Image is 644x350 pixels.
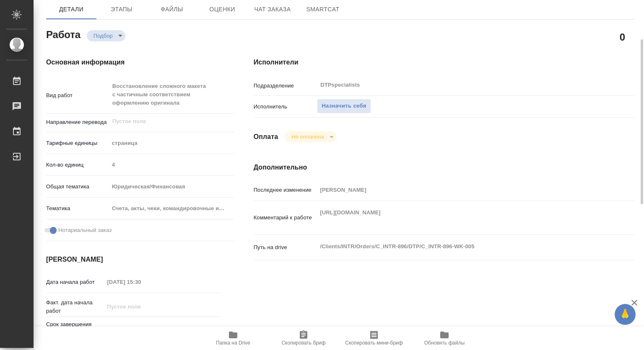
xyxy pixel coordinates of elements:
[46,161,109,169] p: Кол-во единиц
[322,101,366,111] span: Назначить себя
[254,57,635,67] h4: Исполнители
[46,26,80,41] h2: Работа
[51,4,91,15] span: Детали
[424,340,465,346] span: Обновить файлы
[46,118,109,126] p: Направление перевода
[46,57,220,67] h4: Основная информация
[91,32,115,39] button: Подбор
[104,301,177,313] input: Пустое поле
[409,327,480,350] button: Обновить файлы
[339,327,409,350] button: Скопировать мини-бриф
[317,206,603,228] textarea: [URL][DOMAIN_NAME]
[104,276,177,288] input: Пустое поле
[104,322,177,335] input: Пустое поле
[254,162,635,172] h4: Дополнительно
[46,91,109,100] p: Вид работ
[345,340,402,346] span: Скопировать мини-бриф
[46,255,220,265] h4: [PERSON_NAME]
[46,204,109,213] p: Тематика
[202,4,242,15] span: Оценки
[87,30,125,41] div: Подбор
[46,183,109,191] p: Общая тематика
[216,340,250,346] span: Папка на Drive
[46,278,104,286] p: Дата начала работ
[46,320,104,337] p: Срок завершения работ
[289,133,326,140] button: Не оплачена
[620,30,625,44] h2: 0
[254,214,317,222] p: Комментарий к работе
[618,306,632,323] span: 🙏
[109,136,235,150] div: страница
[254,103,317,111] p: Исполнитель
[46,139,109,147] p: Тарифные единицы
[281,340,325,346] span: Скопировать бриф
[268,327,339,350] button: Скопировать бриф
[615,304,636,325] button: 🙏
[152,4,192,15] span: Файлы
[317,239,603,254] textarea: /Clients/INTR/Orders/C_INTR-896/DTP/C_INTR-896-WK-005
[198,327,268,350] button: Папка на Drive
[254,186,317,194] p: Последнее изменение
[254,82,317,90] p: Подразделение
[285,131,336,142] div: Подбор
[109,201,235,216] div: Счета, акты, чеки, командировочные и таможенные документы
[101,4,142,15] span: Этапы
[317,99,371,113] button: Назначить себя
[252,4,293,15] span: Чат заказа
[254,132,278,142] h4: Оплата
[317,184,603,196] input: Пустое поле
[112,116,215,126] input: Пустое поле
[109,180,235,194] div: Юридическая/Финансовая
[254,243,317,252] p: Путь на drive
[109,159,235,171] input: Пустое поле
[303,4,343,15] span: SmartCat
[58,226,112,234] span: Нотариальный заказ
[46,299,104,315] p: Факт. дата начала работ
